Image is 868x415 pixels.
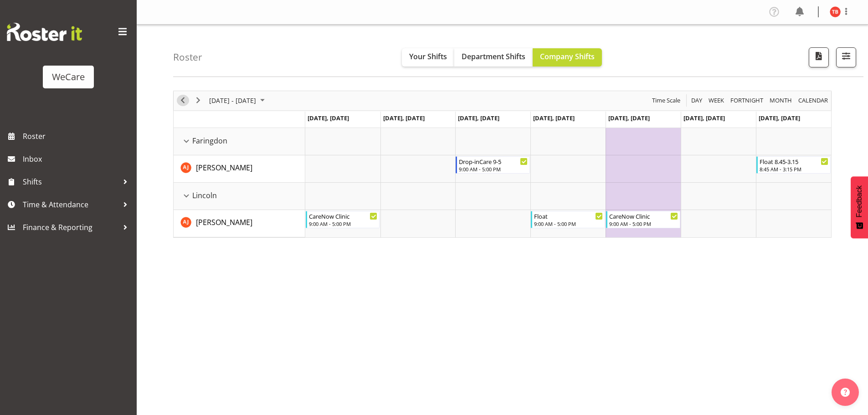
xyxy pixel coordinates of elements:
[534,211,603,220] div: Float
[458,114,499,122] span: [DATE], [DATE]
[192,190,217,201] span: Lincoln
[606,211,680,228] div: Amy Johannsen"s event - CareNow Clinic Begin From Friday, October 24, 2025 at 9:00:00 AM GMT+13:0...
[830,6,841,17] img: tyla-boyd11707.jpg
[683,114,725,122] span: [DATE], [DATE]
[52,70,85,84] div: WeCare
[855,185,863,217] span: Feedback
[383,114,425,122] span: [DATE], [DATE]
[690,95,703,106] span: Day
[609,220,678,227] div: 9:00 AM - 5:00 PM
[409,51,447,61] span: Your Shifts
[308,114,349,122] span: [DATE], [DATE]
[175,91,190,110] div: previous period
[23,175,118,189] span: Shifts
[768,95,794,106] button: Timeline Month
[196,162,252,173] a: [PERSON_NAME]
[174,183,305,210] td: Lincoln resource
[196,217,252,228] a: [PERSON_NAME]
[174,155,305,183] td: Amy Johannsen resource
[309,220,378,227] div: 9:00 AM - 5:00 PM
[196,217,252,227] span: [PERSON_NAME]
[173,91,832,238] div: Timeline Week of October 20, 2025
[174,128,305,155] td: Faringdon resource
[459,157,528,166] div: Drop-inCare 9-5
[797,95,829,106] span: calendar
[206,91,270,110] div: October 20 - 26, 2025
[208,95,269,106] button: October 2025
[459,165,528,173] div: 9:00 AM - 5:00 PM
[208,95,257,106] span: [DATE] - [DATE]
[402,48,454,67] button: Your Shifts
[174,210,305,237] td: Amy Johannsen resource
[729,95,764,106] span: Fortnight
[533,48,602,67] button: Company Shifts
[851,176,868,238] button: Feedback - Show survey
[23,152,132,166] span: Inbox
[190,91,206,110] div: next period
[7,23,82,41] img: Rosterit website logo
[177,95,189,106] button: Previous
[759,114,800,122] span: [DATE], [DATE]
[192,95,205,106] button: Next
[756,156,831,174] div: Amy Johannsen"s event - Float 8.45-3.15 Begin From Sunday, October 26, 2025 at 8:45:00 AM GMT+13:...
[707,95,726,106] button: Timeline Week
[708,95,725,106] span: Week
[305,128,831,237] table: Timeline Week of October 20, 2025
[809,47,829,67] button: Download a PDF of the roster according to the set date range.
[609,211,678,220] div: CareNow Clinic
[841,388,850,397] img: help-xxl-2.png
[306,211,380,228] div: Amy Johannsen"s event - CareNow Clinic Begin From Monday, October 20, 2025 at 9:00:00 AM GMT+13:0...
[769,95,793,106] span: Month
[836,47,856,67] button: Filter Shifts
[729,95,765,106] button: Fortnight
[760,165,828,173] div: 8:45 AM - 3:15 PM
[608,114,650,122] span: [DATE], [DATE]
[531,211,605,228] div: Amy Johannsen"s event - Float Begin From Thursday, October 23, 2025 at 9:00:00 AM GMT+13:00 Ends ...
[462,51,525,61] span: Department Shifts
[797,95,830,106] button: Month
[192,135,227,146] span: Faringdon
[456,156,530,174] div: Amy Johannsen"s event - Drop-inCare 9-5 Begin From Wednesday, October 22, 2025 at 9:00:00 AM GMT+...
[690,95,704,106] button: Timeline Day
[173,52,202,62] h4: Roster
[534,220,603,227] div: 9:00 AM - 5:00 PM
[23,198,118,211] span: Time & Attendance
[454,48,533,67] button: Department Shifts
[651,95,681,106] span: Time Scale
[309,211,378,220] div: CareNow Clinic
[651,95,682,106] button: Time Scale
[760,157,828,166] div: Float 8.45-3.15
[540,51,595,61] span: Company Shifts
[23,220,118,234] span: Finance & Reporting
[533,114,575,122] span: [DATE], [DATE]
[23,129,132,143] span: Roster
